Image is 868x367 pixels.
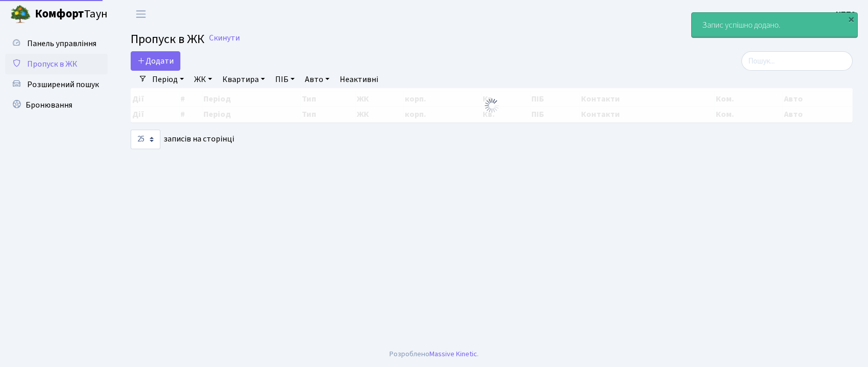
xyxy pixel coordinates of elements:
[484,97,500,114] img: Обробка...
[128,6,154,23] button: Переключити навігацію
[692,13,857,37] div: Запис успішно додано.
[389,349,479,360] div: Розроблено .
[429,349,477,359] a: Massive Kinetic
[5,33,108,54] a: Панель управління
[26,99,72,111] span: Бронювання
[271,71,299,88] a: ПІБ
[131,130,234,149] label: записів на сторінці
[5,54,108,74] a: Пропуск в ЖК
[35,6,84,22] b: Комфорт
[137,55,174,67] span: Додати
[131,30,204,48] span: Пропуск в ЖК
[27,79,99,90] span: Розширений пошук
[836,8,856,21] a: КПП2
[131,51,180,71] a: Додати
[5,95,108,115] a: Бронювання
[5,74,108,95] a: Розширений пошук
[336,71,382,88] a: Неактивні
[148,71,188,88] a: Період
[10,4,31,25] img: logo.png
[27,38,96,49] span: Панель управління
[27,58,77,70] span: Пропуск в ЖК
[301,71,334,88] a: Авто
[218,71,269,88] a: Квартира
[131,130,160,149] select: записів на сторінці
[190,71,216,88] a: ЖК
[35,6,108,23] span: Таун
[846,14,856,24] div: ×
[741,51,853,71] input: Пошук...
[209,33,240,43] a: Скинути
[836,9,856,20] b: КПП2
